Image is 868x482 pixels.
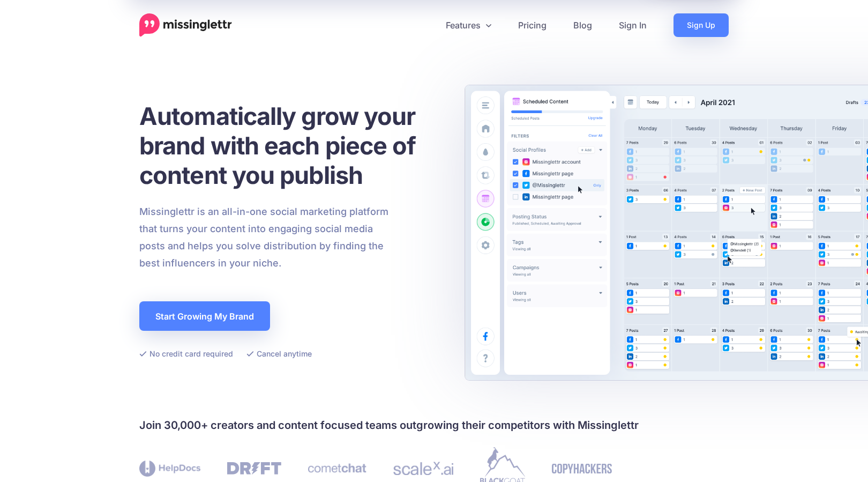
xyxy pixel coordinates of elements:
h1: Automatically grow your brand with each piece of content you publish [139,101,442,190]
a: Start Growing My Brand [139,301,270,331]
a: Features [432,13,505,37]
li: Cancel anytime [246,347,312,360]
a: Home [139,13,232,37]
h4: Join 30,000+ creators and content focused teams outgrowing their competitors with Missinglettr [139,417,729,434]
p: Missinglettr is an all-in-one social marketing platform that turns your content into engaging soc... [139,203,389,272]
a: Pricing [505,13,560,37]
li: No credit card required [139,347,233,360]
a: Sign In [605,13,660,37]
a: Blog [560,13,605,37]
a: Sign Up [674,13,729,37]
